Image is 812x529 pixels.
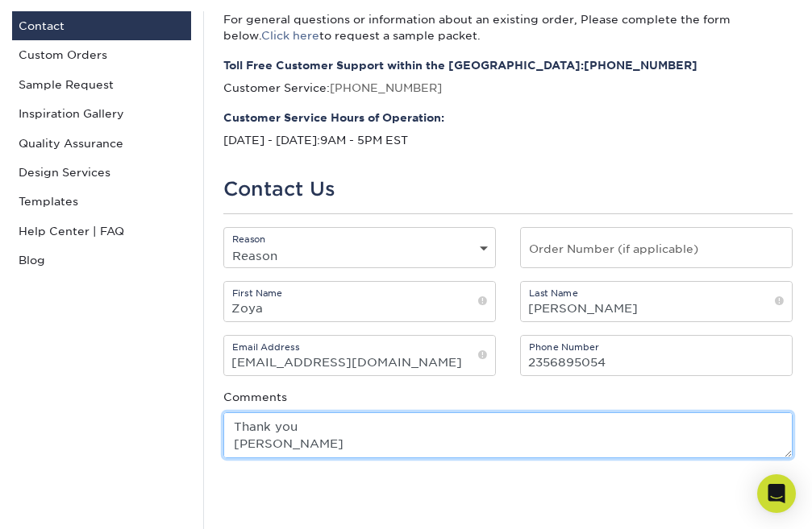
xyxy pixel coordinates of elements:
[12,40,191,69] a: Custom Orders
[12,246,191,275] a: Blog
[223,389,287,405] label: Comments
[223,134,320,147] span: [DATE] - [DATE]:
[223,57,793,73] strong: Toll Free Customer Support within the [GEOGRAPHIC_DATA]:
[261,29,319,42] a: Click here
[223,110,793,149] p: 9AM - 5PM EST
[12,187,191,216] a: Templates
[12,158,191,187] a: Design Services
[12,70,191,99] a: Sample Request
[12,217,191,246] a: Help Center | FAQ
[584,59,697,72] a: [PHONE_NUMBER]
[223,11,793,44] p: For general questions or information about an existing order, Please complete the form below. to ...
[223,178,793,201] h1: Contact Us
[757,474,796,513] div: Open Intercom Messenger
[12,99,191,128] a: Inspiration Gallery
[12,129,191,158] a: Quality Assurance
[12,11,191,40] a: Contact
[223,57,793,97] p: Customer Service:
[330,81,442,94] a: [PHONE_NUMBER]
[223,110,793,126] strong: Customer Service Hours of Operation:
